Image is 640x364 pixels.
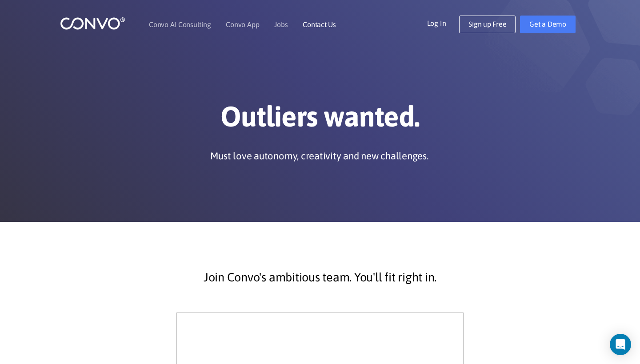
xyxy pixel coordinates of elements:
a: Sign up Free [459,16,516,33]
p: Must love autonomy, creativity and new challenges. [210,149,428,162]
a: Contact Us [303,21,336,28]
a: Convo AI Consulting [149,21,211,28]
div: Open Intercom Messenger [610,334,631,355]
img: logo_1.png [60,16,125,30]
a: Convo App [226,21,259,28]
a: Get a Demo [520,16,576,33]
a: Jobs [274,21,288,28]
a: Log In [427,16,460,30]
h1: Outliers wanted. [73,99,567,140]
p: Join Convo's ambitious team. You'll fit right in. [80,266,560,289]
